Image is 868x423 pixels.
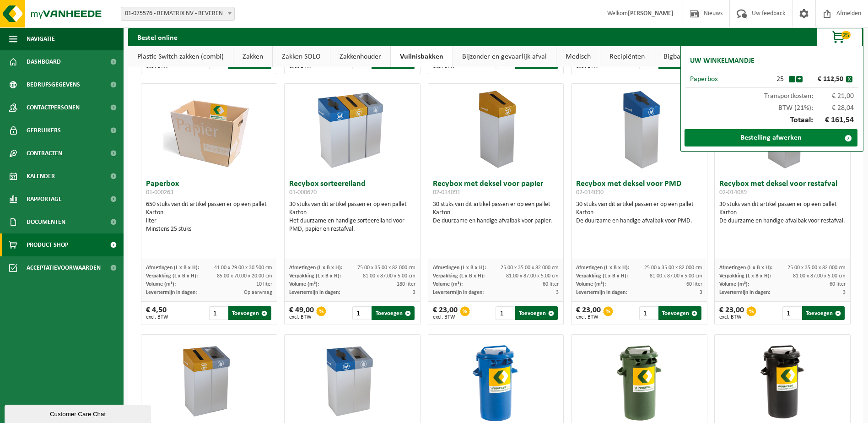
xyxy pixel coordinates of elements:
a: Zakkenhouder [330,46,390,67]
span: Verpakking (L x B x H): [433,273,485,279]
button: + [796,76,803,82]
span: Afmetingen (L x B x H): [289,265,342,271]
iframe: chat widget [5,403,153,423]
h3: Recybox sorteereiland [289,180,415,198]
span: 81.00 x 87.00 x 5.00 cm [506,273,559,279]
button: Toevoegen [658,55,701,69]
span: Levertermijn in dagen: [433,290,484,295]
button: Toevoegen [228,55,271,69]
span: 01-075576 - BEMATRIX NV - BEVEREN [121,7,235,21]
a: Bestelling afwerken [685,129,857,146]
span: 60 liter [830,282,846,287]
span: 25 [841,31,851,39]
span: 10 liter [256,282,272,287]
a: Zakken [233,46,272,67]
a: Bigbags [654,46,696,67]
span: Levertermijn in dagen: [146,290,197,295]
div: 25 [772,76,788,83]
span: 3 [843,290,846,295]
span: Product Shop [27,233,68,256]
input: 1 [496,306,514,320]
div: De duurzame en handige afvalbak voor PMD. [576,217,702,225]
button: 25 [817,28,863,46]
div: 30 stuks van dit artikel passen er op een pallet [719,201,846,225]
div: € 23,00 [433,306,458,320]
span: Volume (m³): [146,282,176,287]
button: Toevoegen [802,306,845,320]
span: 60 liter [543,282,559,287]
div: € 112,50 [805,76,846,83]
span: Afmetingen (L x B x H): [576,265,629,271]
span: € 28,04 [813,104,854,112]
span: Documenten [27,211,65,233]
div: liter [146,217,272,225]
span: Levertermijn in dagen: [289,290,340,295]
button: x [846,76,852,82]
div: Karton [146,209,272,217]
span: € 161,54 [813,116,854,125]
span: 01-075576 - BEMATRIX NV - BEVEREN [121,7,234,20]
img: 02-014090 [593,84,685,175]
img: 01-000263 [163,84,255,175]
div: € 23,00 [576,306,601,320]
span: Bedrijfsgegevens [27,73,80,96]
img: 01-000670 [307,84,398,175]
input: 1 [639,306,658,320]
span: 81.00 x 87.00 x 5.00 cm [363,273,415,279]
span: 75.00 x 35.00 x 82.000 cm [357,265,415,271]
div: € 49,00 [289,306,314,320]
span: 85.00 x 70.00 x 20.00 cm [217,273,272,279]
span: Levertermijn in dagen: [576,290,627,295]
span: Navigatie [27,27,55,50]
span: 01-000670 [289,189,317,196]
div: Transportkosten: [685,88,858,100]
div: Paperbox [690,76,772,83]
span: 180 liter [397,282,415,287]
div: Karton [719,209,846,217]
span: Contactpersonen [27,96,80,119]
span: excl. BTW [576,315,601,320]
span: 3 [556,290,559,295]
span: € 21,00 [813,92,854,100]
a: Recipiënten [600,46,654,67]
button: - [789,76,795,82]
span: excl. BTW [719,315,744,320]
span: Volume (m³): [433,282,463,287]
input: 1 [352,306,371,320]
span: 81.00 x 87.00 x 5.00 cm [793,273,846,279]
span: excl. BTW [146,315,168,320]
span: Volume (m³): [719,282,749,287]
h3: Recybox met deksel voor PMD [576,180,702,198]
button: Toevoegen [515,55,558,69]
span: 01-000263 [146,189,173,196]
span: 3 [700,290,702,295]
button: Toevoegen [658,306,701,320]
span: Verpakking (L x B x H): [719,273,771,279]
span: Verpakking (L x B x H): [146,273,198,279]
h3: Paperbox [146,180,272,198]
div: 650 stuks van dit artikel passen er op een pallet [146,201,272,233]
div: Totaal: [685,112,858,129]
span: Verpakking (L x B x H): [576,273,628,279]
span: Volume (m³): [576,282,606,287]
div: Karton [433,209,559,217]
span: Rapportage [27,188,62,211]
span: 41.00 x 29.00 x 30.500 cm [214,265,272,271]
span: Gebruikers [27,119,61,142]
span: 81.00 x 87.00 x 5.00 cm [650,273,702,279]
span: Kalender [27,165,55,188]
div: De duurzame en handige afvalbak voor papier. [433,217,559,225]
a: Bijzonder en gevaarlijk afval [453,46,556,67]
span: 02-014090 [576,189,604,196]
span: Afmetingen (L x B x H): [719,265,772,271]
div: BTW (21%): [685,100,858,112]
span: 3 [413,290,415,295]
span: 25.00 x 35.00 x 82.000 cm [644,265,702,271]
a: Plastic Switch zakken (combi) [128,46,233,67]
span: Dashboard [27,50,61,73]
div: Karton [576,209,702,217]
div: De duurzame en handige afvalbak voor restafval. [719,217,846,225]
button: Toevoegen [372,55,414,69]
h2: Uw winkelmandje [685,51,759,71]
